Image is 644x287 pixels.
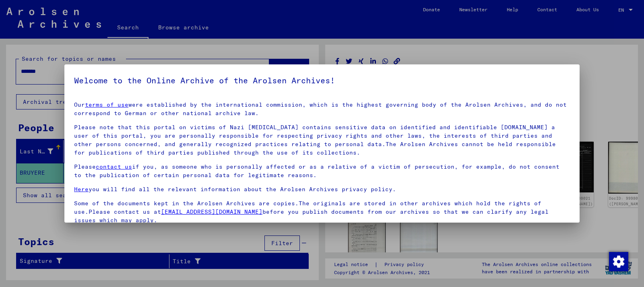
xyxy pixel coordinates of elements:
[74,74,570,87] h5: Welcome to the Online Archive of the Arolsen Archives!
[161,208,262,215] a: [EMAIL_ADDRESS][DOMAIN_NAME]
[74,123,570,157] p: Please note that this portal on victims of Nazi [MEDICAL_DATA] contains sensitive data on identif...
[74,186,89,193] a: Here
[85,101,128,108] a: terms of use
[96,163,132,170] a: contact us
[74,185,570,194] p: you will find all the relevant information about the Arolsen Archives privacy policy.
[74,101,570,118] p: Our were established by the international commission, which is the highest governing body of the ...
[74,199,570,225] p: Some of the documents kept in the Arolsen Archives are copies.The originals are stored in other a...
[74,163,570,180] p: Please if you, as someone who is personally affected or as a relative of a victim of persecution,...
[609,252,628,271] img: Change consent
